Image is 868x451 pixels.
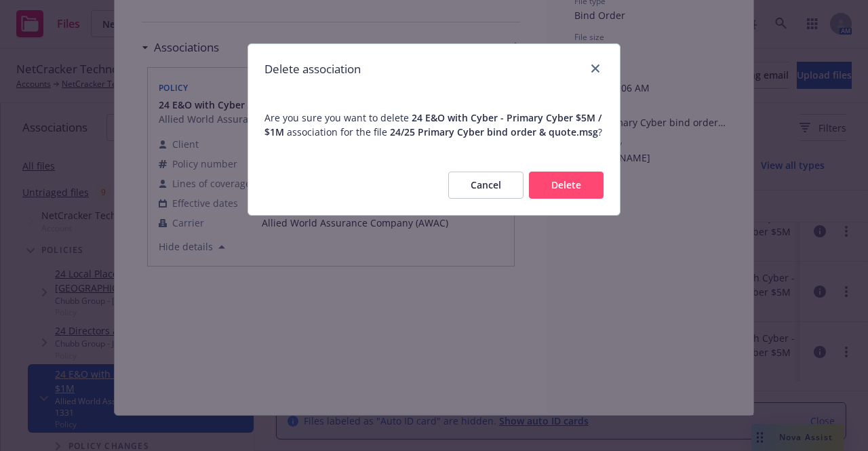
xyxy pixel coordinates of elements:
[390,125,598,138] span: 24/25 Primary Cyber bind order & quote.msg
[448,172,524,199] button: Cancel
[264,60,361,78] h1: Delete association
[264,111,601,138] span: 24 E&O with Cyber - Primary Cyber $5M / $1M
[264,111,604,139] span: Are you sure you want to delete association for the file ?
[529,172,604,199] button: Delete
